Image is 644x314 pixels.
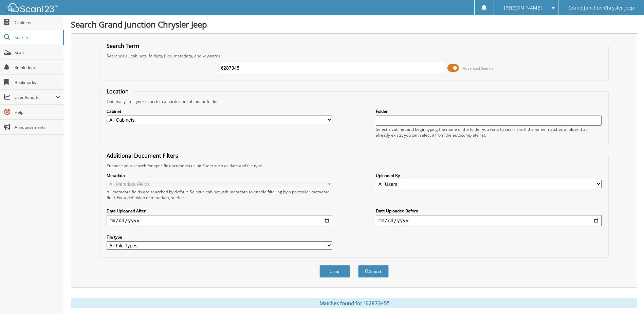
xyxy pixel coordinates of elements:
[15,35,59,40] span: Search
[103,163,605,169] div: Enhance your search for specific documents using filters such as date and file type.
[504,6,542,10] span: [PERSON_NAME]
[15,124,60,130] span: Announcements
[107,208,332,214] label: Date Uploaded After
[107,234,332,240] label: File type
[319,265,350,278] button: Clear
[376,108,602,114] label: Folder
[103,53,605,59] div: Searches all cabinets, folders, files, metadata, and keywords
[568,6,634,10] span: Grand Junction Chrysler Jeep
[71,298,637,308] div: Matches found for "6287345"
[15,50,60,55] span: Scan
[376,215,602,226] input: end
[103,99,605,104] div: Optionally limit your search to a particular cabinet or folder
[463,66,493,71] span: Advanced Search
[376,173,602,178] label: Uploaded By
[103,152,182,159] legend: Additional Document Filters
[15,109,60,115] span: Help
[15,65,60,70] span: Reminders
[376,126,602,138] div: Select a cabinet and begin typing the name of the folder you want to search in. If the name match...
[376,208,602,214] label: Date Uploaded Before
[178,195,187,200] a: here
[15,20,60,25] span: Cabinets
[107,215,332,226] input: start
[15,94,56,100] span: User Reports
[71,19,637,30] h1: Search Grand Junction Chrysler Jeep
[15,80,60,85] span: Bookmarks
[7,3,58,12] img: scan123-logo-white.svg
[107,108,332,114] label: Cabinet
[107,173,332,178] label: Metadata
[107,189,332,200] div: All metadata fields are searched by default. Select a cabinet with metadata to enable filtering b...
[103,42,143,50] legend: Search Term
[358,265,389,278] button: Search
[103,88,132,95] legend: Location
[610,281,644,314] iframe: Chat Widget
